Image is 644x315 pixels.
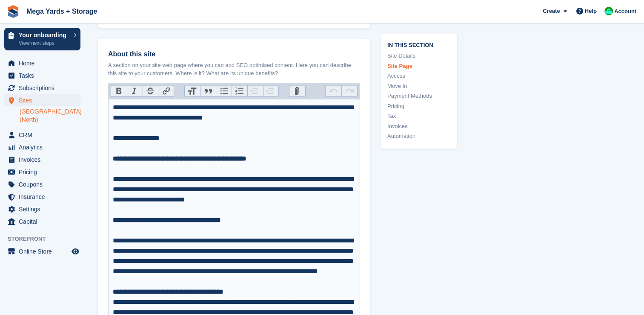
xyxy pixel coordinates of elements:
[247,85,263,96] button: Decrease Level
[200,85,216,96] button: Quote
[232,85,247,96] button: Numbers
[19,203,70,215] span: Settings
[19,141,70,153] span: Analytics
[604,7,613,15] img: Ben Ainscough
[614,7,636,16] span: Account
[19,129,70,141] span: CRM
[341,85,357,96] button: Redo
[387,61,450,70] a: Site Page
[111,85,127,96] button: Bold
[143,85,158,96] button: Strikethrough
[387,102,450,110] a: Pricing
[19,166,70,178] span: Pricing
[158,85,174,96] button: Link
[387,122,450,130] a: Invoices
[387,40,450,48] span: In this section
[4,141,80,153] a: menu
[19,32,69,38] p: Your onboarding
[8,235,85,243] span: Storefront
[4,178,80,190] a: menu
[4,191,80,203] a: menu
[19,154,70,166] span: Invoices
[4,129,80,141] a: menu
[19,216,70,227] span: Capital
[289,85,305,96] button: Attach Files
[4,166,80,178] a: menu
[185,85,200,96] button: Heading
[7,5,20,18] img: stora-icon-8386f47178a22dfd0bd8f6a31ec36ba5ce8667c1dd55bd0f319d3a0aa187defe.svg
[19,39,69,47] p: View next steps
[4,216,80,227] a: menu
[585,7,597,15] span: Help
[4,245,80,257] a: menu
[19,245,70,257] span: Online Store
[19,57,70,69] span: Home
[19,82,70,94] span: Subscriptions
[4,57,80,69] a: menu
[127,85,143,96] button: Italic
[20,108,80,124] a: [GEOGRAPHIC_DATA] (North)
[216,85,232,96] button: Bullets
[326,85,341,96] button: Undo
[543,7,560,15] span: Create
[19,178,70,190] span: Coupons
[387,132,450,140] a: Automation
[19,94,70,106] span: Sites
[387,92,450,100] a: Payment Methods
[19,70,70,82] span: Tasks
[387,52,450,60] a: Site Details
[108,61,360,77] p: A section on your site web page where you can add SEO optimised content. Here you can describe th...
[387,82,450,90] a: Move In
[4,28,80,50] a: Your onboarding View next steps
[19,191,70,203] span: Insurance
[108,49,360,59] label: About this site
[4,94,80,106] a: menu
[4,154,80,166] a: menu
[4,70,80,82] a: menu
[70,246,80,257] a: Preview store
[263,85,279,96] button: Increase Level
[4,82,80,94] a: menu
[4,203,80,215] a: menu
[387,72,450,80] a: Access
[387,112,450,120] a: Tax
[23,4,100,18] a: Mega Yards + Storage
